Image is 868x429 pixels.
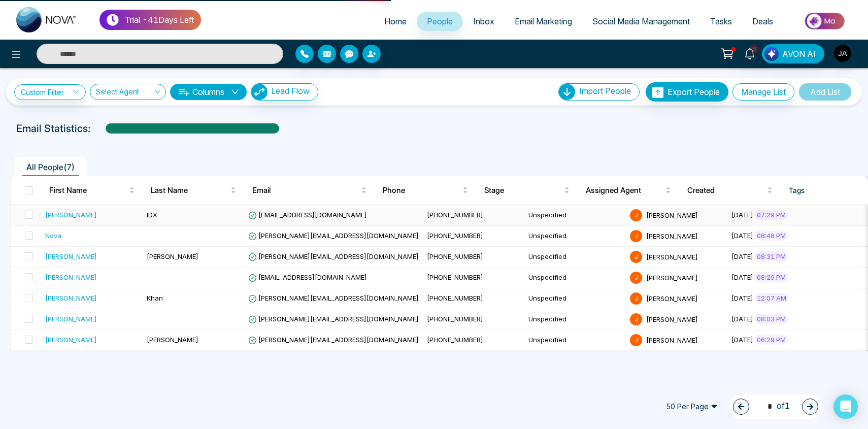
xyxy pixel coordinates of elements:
[147,336,198,344] span: [PERSON_NAME]
[782,48,816,60] span: AVON AI
[750,44,759,53] span: 6
[700,12,742,31] a: Tasks
[463,12,505,31] a: Inbox
[170,84,247,100] button: Columnsdown
[524,205,626,226] td: Unspecified
[834,45,851,62] img: User Avatar
[667,87,720,97] span: Export People
[646,232,698,240] span: [PERSON_NAME]
[755,251,788,261] span: 08:31 PM
[427,273,483,281] span: [PHONE_NUMBER]
[755,314,788,324] span: 08:03 PM
[251,84,268,100] img: Lead Flow
[731,232,753,240] span: [DATE]
[630,209,642,221] span: J
[16,7,77,32] img: Nova CRM Logo
[14,84,86,100] a: Custom Filter
[45,272,97,282] div: [PERSON_NAME]
[524,247,626,268] td: Unspecified
[383,184,460,196] span: Phone
[147,252,198,260] span: [PERSON_NAME]
[761,400,790,413] span: of 1
[755,335,788,345] span: 06:29 PM
[45,251,97,261] div: [PERSON_NAME]
[646,315,698,323] span: [PERSON_NAME]
[374,12,417,31] a: Home
[505,12,582,31] a: Email Marketing
[755,230,788,241] span: 08:48 PM
[143,176,244,205] th: Last Name
[427,211,483,219] span: [PHONE_NUMBER]
[251,83,318,101] button: Lead Flow
[630,272,642,284] span: J
[16,121,90,136] p: Email Statistics:
[679,176,781,205] th: Created
[755,293,788,303] span: 12:07 AM
[762,44,824,63] button: AVON AI
[646,252,698,260] span: [PERSON_NAME]
[417,12,463,31] a: People
[484,184,562,196] span: Stage
[49,184,127,196] span: First Name
[271,86,310,96] span: Lead Flow
[427,294,483,302] span: [PHONE_NUMBER]
[248,273,367,281] span: [EMAIL_ADDRESS][DOMAIN_NAME]
[231,88,239,96] span: down
[45,210,97,220] div: [PERSON_NAME]
[375,176,476,205] th: Phone
[427,336,483,344] span: [PHONE_NUMBER]
[244,176,375,205] th: Email
[147,294,163,302] span: Khan
[252,184,359,196] span: Email
[125,14,194,26] p: Trial - 41 Days Left
[248,315,419,323] span: [PERSON_NAME][EMAIL_ADDRESS][DOMAIN_NAME]
[476,176,578,205] th: Stage
[247,83,318,101] a: Lead FlowLead Flow
[248,252,419,260] span: [PERSON_NAME][EMAIL_ADDRESS][DOMAIN_NAME]
[732,83,794,101] button: Manage List
[45,314,97,324] div: [PERSON_NAME]
[578,176,679,205] th: Assigned Agent
[248,232,419,240] span: [PERSON_NAME][EMAIL_ADDRESS][DOMAIN_NAME]
[710,16,732,26] span: Tasks
[586,184,663,196] span: Assigned Agent
[731,273,753,281] span: [DATE]
[41,176,143,205] th: First Name
[731,336,753,344] span: [DATE]
[646,273,698,281] span: [PERSON_NAME]
[427,252,483,260] span: [PHONE_NUMBER]
[630,313,642,325] span: J
[646,211,698,219] span: [PERSON_NAME]
[384,16,407,26] span: Home
[731,315,753,323] span: [DATE]
[630,230,642,242] span: J
[45,293,97,303] div: [PERSON_NAME]
[151,184,228,196] span: Last Name
[755,272,788,282] span: 08:29 PM
[646,82,728,102] button: Export People
[524,288,626,309] td: Unspecified
[687,184,765,196] span: Created
[582,12,700,31] a: Social Media Management
[427,315,483,323] span: [PHONE_NUMBER]
[630,251,642,263] span: J
[742,12,783,31] a: Deals
[524,309,626,330] td: Unspecified
[22,162,79,172] span: All People ( 7 )
[248,336,419,344] span: [PERSON_NAME][EMAIL_ADDRESS][DOMAIN_NAME]
[731,294,753,302] span: [DATE]
[738,44,762,62] a: 6
[45,230,61,241] div: Nova
[646,336,698,344] span: [PERSON_NAME]
[248,294,419,302] span: [PERSON_NAME][EMAIL_ADDRESS][DOMAIN_NAME]
[427,16,453,26] span: People
[524,268,626,288] td: Unspecified
[147,211,157,219] span: IDX
[592,16,690,26] span: Social Media Management
[630,292,642,305] span: J
[659,399,725,415] span: 50 Per Page
[579,86,631,96] span: Import People
[755,210,788,220] span: 07:29 PM
[473,16,494,26] span: Inbox
[45,335,97,345] div: [PERSON_NAME]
